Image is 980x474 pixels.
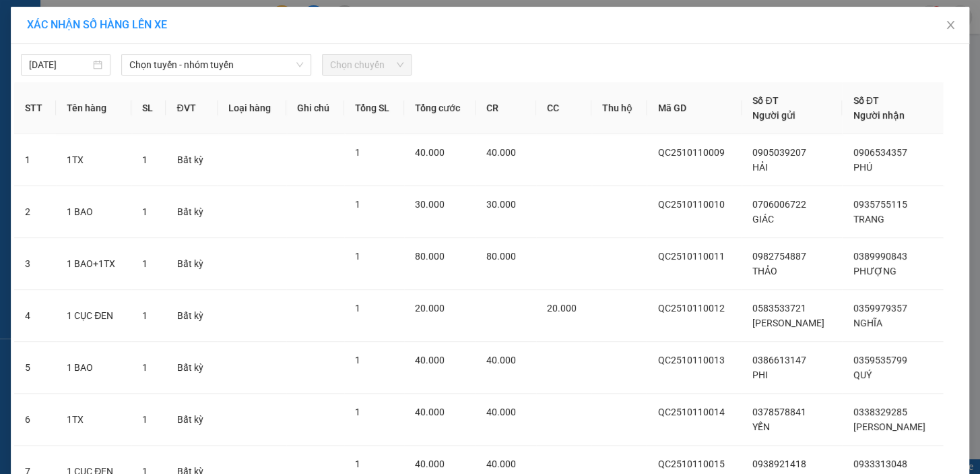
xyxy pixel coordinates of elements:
[853,318,882,328] span: NGHĨA
[113,51,185,62] b: [DOMAIN_NAME]
[853,407,907,417] span: 0338329285
[14,186,56,238] td: 2
[166,134,217,186] td: Bất kỳ
[752,458,806,469] span: 0938921418
[56,342,131,394] td: 1 BAO
[591,82,647,134] th: Thu hộ
[415,199,445,210] span: 30.000
[56,134,131,186] td: 1TX
[131,82,166,134] th: SL
[166,342,217,394] td: Bất kỳ
[752,251,806,262] span: 0982754887
[657,199,724,210] span: QC2510110010
[415,147,445,158] span: 40.000
[355,355,360,365] span: 1
[355,147,360,158] span: 1
[344,82,404,134] th: Tổng SL
[56,290,131,342] td: 1 CỤC ĐEN
[853,251,907,262] span: 0389990843
[286,82,344,134] th: Ghi chú
[142,258,148,269] span: 1
[657,251,724,262] span: QC2510110011
[14,238,56,290] td: 3
[932,7,969,45] button: Close
[752,266,777,276] span: THẢO
[29,57,90,72] input: 11/10/2025
[83,20,133,83] b: Gửi khách hàng
[56,186,131,238] td: 1 BAO
[218,82,286,134] th: Loại hàng
[166,394,217,446] td: Bất kỳ
[142,310,148,321] span: 1
[113,64,185,81] li: (c) 2017
[657,407,724,417] span: QC2510110014
[14,82,56,134] th: STT
[415,458,445,469] span: 40.000
[486,251,516,262] span: 80.000
[752,110,795,121] span: Người gửi
[657,458,724,469] span: QC2510110015
[142,206,148,217] span: 1
[853,369,871,380] span: QUÝ
[56,82,131,134] th: Tên hàng
[14,342,56,394] td: 5
[14,134,56,186] td: 1
[752,95,778,106] span: Số ĐT
[752,369,768,380] span: PHI
[853,199,907,210] span: 0935755115
[853,214,884,225] span: TRANG
[486,407,516,417] span: 40.000
[945,20,956,30] span: close
[752,214,774,225] span: GIÁC
[27,18,167,31] span: XÁC NHẬN SỐ HÀNG LÊN XE
[853,110,904,121] span: Người nhận
[142,154,148,165] span: 1
[853,266,896,276] span: PHƯỢNG
[657,147,724,158] span: QC2510110009
[166,186,217,238] td: Bất kỳ
[657,303,724,314] span: QC2510110012
[415,407,445,417] span: 40.000
[853,355,907,365] span: 0359535799
[415,355,445,365] span: 40.000
[752,303,806,314] span: 0583533721
[853,458,907,469] span: 0933313048
[752,162,768,173] span: HẢI
[415,303,445,314] span: 20.000
[129,55,303,75] span: Chọn tuyến - nhóm tuyến
[142,414,148,425] span: 1
[146,17,178,49] img: logo.jpg
[142,362,148,373] span: 1
[355,303,360,314] span: 1
[853,303,907,314] span: 0359979357
[536,82,591,134] th: CC
[415,251,445,262] span: 80.000
[486,458,516,469] span: 40.000
[14,290,56,342] td: 4
[17,87,74,174] b: Phương Nam Express
[853,162,872,173] span: PHÚ
[486,199,516,210] span: 30.000
[355,251,360,262] span: 1
[166,82,217,134] th: ĐVT
[56,238,131,290] td: 1 BAO+1TX
[355,407,360,417] span: 1
[752,147,806,158] span: 0905039207
[166,290,217,342] td: Bất kỳ
[486,355,516,365] span: 40.000
[56,394,131,446] td: 1TX
[657,355,724,365] span: QC2510110013
[853,95,878,106] span: Số ĐT
[296,61,304,69] span: down
[752,355,806,365] span: 0386613147
[647,82,742,134] th: Mã GD
[853,147,907,158] span: 0906534357
[404,82,476,134] th: Tổng cước
[752,318,824,328] span: [PERSON_NAME]
[486,147,516,158] span: 40.000
[752,407,806,417] span: 0378578841
[355,199,360,210] span: 1
[752,199,806,210] span: 0706006722
[752,421,770,432] span: YẾN
[166,238,217,290] td: Bất kỳ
